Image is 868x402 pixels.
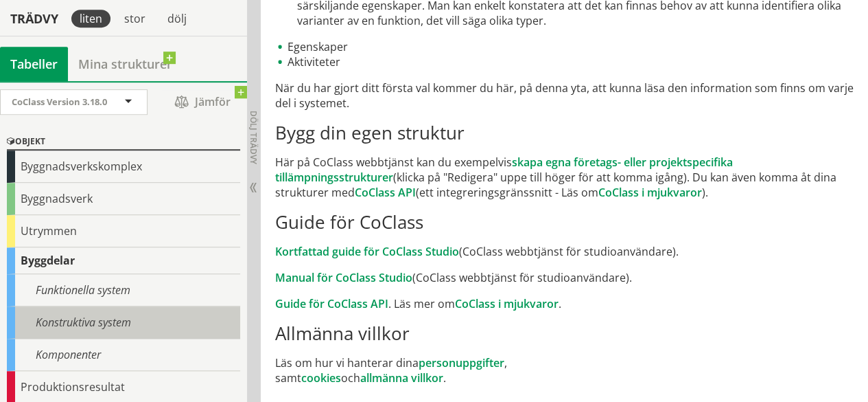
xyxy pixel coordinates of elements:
[161,90,244,114] span: Jämför
[7,215,240,247] div: Utrymmen
[455,296,559,311] a: CoClass i mjukvaror
[275,155,854,200] p: Här på CoClass webbtjänst kan du exempelvis (klicka på "Redigera" uppe till höger för att komma i...
[275,39,854,54] li: Egenskaper
[71,10,110,27] div: liten
[7,150,240,183] div: Byggnadsverkskomplex
[275,155,733,185] a: skapa egna företags- eller projektspecifika tillämpningsstrukturer
[275,270,854,285] p: (CoClass webbtjänst för studioanvändare).
[275,270,412,285] a: Manual för CoClass Studio
[275,355,854,386] p: Läs om hur vi hanterar dina , samt och .
[275,244,854,259] p: (CoClass webbtjänst för studioanvändare).
[7,247,240,274] div: Byggdelar
[275,80,854,111] p: När du har gjort ditt första val kommer du här, på denna yta, att kunna läsa den information som ...
[301,370,341,386] a: cookies
[7,274,240,306] div: Funktionella system
[355,185,416,200] a: CoClass API
[7,339,240,371] div: Komponenter
[275,211,854,233] h2: Guide för CoClass
[275,322,854,344] h2: Allmänna villkor
[275,296,388,311] a: Guide för CoClass API
[419,355,504,370] a: personuppgifter
[248,111,259,164] span: Dölj trädvy
[360,370,443,386] a: allmänna villkor
[159,10,195,27] div: dölj
[275,244,459,259] a: Kortfattad guide för CoClass Studio
[7,183,240,215] div: Byggnadsverk
[116,10,154,27] div: stor
[7,306,240,339] div: Konstruktiva system
[7,134,240,150] div: Objekt
[68,47,183,81] a: Mina strukturer
[12,96,107,108] span: CoClass Version 3.18.0
[3,11,66,26] div: Trädvy
[598,185,702,200] a: CoClass i mjukvaror
[275,296,854,311] p: . Läs mer om .
[275,54,854,69] li: Aktiviteter
[275,122,854,144] h2: Bygg din egen struktur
